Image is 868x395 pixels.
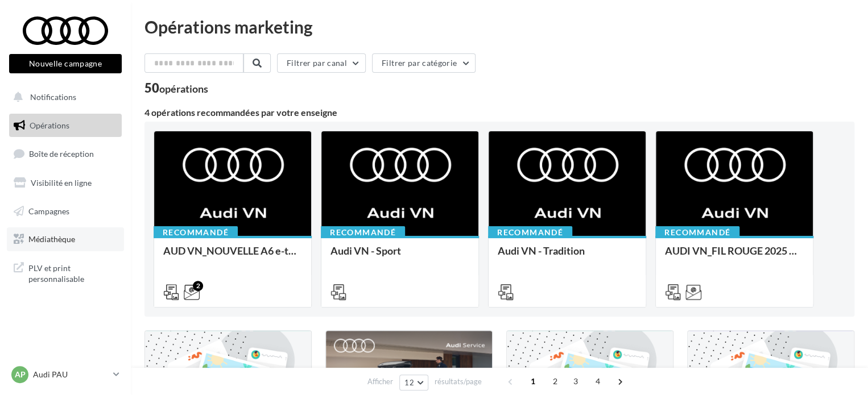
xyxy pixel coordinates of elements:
button: Notifications [7,85,119,109]
button: Filtrer par canal [277,53,366,73]
a: Visibilité en ligne [7,171,124,195]
span: 3 [567,372,585,390]
span: Opérations [30,120,69,130]
a: Campagnes [7,199,124,223]
div: Recommandé [321,226,405,239]
div: Audi VN - Tradition [498,245,636,268]
p: Audi PAU [33,369,109,380]
span: Médiathèque [28,234,75,244]
button: 12 [399,375,428,390]
a: Opérations [7,114,124,138]
span: Campagnes [28,206,69,215]
div: 2 [193,281,203,291]
a: Boîte de réception [7,142,124,166]
span: AP [15,369,26,380]
span: Notifications [30,92,76,102]
button: Nouvelle campagne [9,54,122,73]
button: Filtrer par catégorie [372,53,476,73]
span: 1 [524,372,542,390]
span: 2 [546,372,564,390]
div: Audi VN - Sport [330,245,469,268]
span: Visibilité en ligne [31,178,92,188]
div: Recommandé [655,226,739,239]
span: Afficher [367,376,393,387]
span: 12 [404,378,414,387]
div: Opérations marketing [144,18,854,35]
span: Boîte de réception [29,149,94,159]
span: 4 [589,372,607,390]
div: Recommandé [488,226,572,239]
a: PLV et print personnalisable [7,256,124,289]
div: Recommandé [154,226,238,239]
div: AUDI VN_FIL ROUGE 2025 - A1, Q2, Q3, Q5 et Q4 e-tron [665,245,804,268]
div: AUD VN_NOUVELLE A6 e-tron [163,245,302,268]
a: Médiathèque [7,227,124,251]
span: PLV et print personnalisable [28,260,117,285]
div: 50 [144,82,208,94]
a: AP Audi PAU [9,364,122,385]
div: 4 opérations recommandées par votre enseigne [144,108,854,117]
span: résultats/page [435,376,482,387]
div: opérations [159,84,208,94]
